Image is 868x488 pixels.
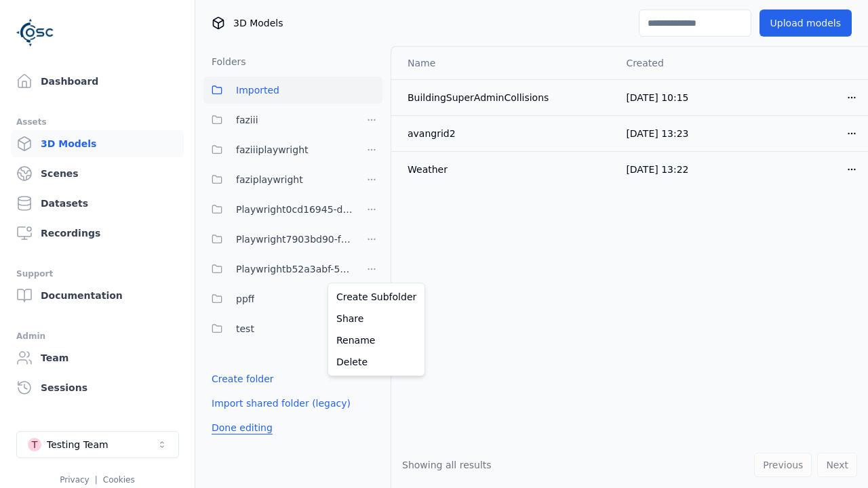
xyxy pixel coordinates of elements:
[331,329,422,351] a: Rename
[331,308,422,329] a: Share
[331,351,422,373] a: Delete
[331,286,422,308] a: Create Subfolder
